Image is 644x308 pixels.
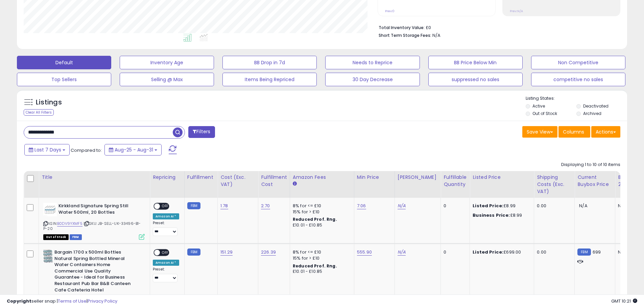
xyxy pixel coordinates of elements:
a: B0DV9YXMF5 [57,221,82,227]
small: FBM [187,202,200,209]
b: Total Inventory Value: [379,25,425,30]
button: Selling @ Max [120,73,214,86]
b: Listed Price: [473,249,503,255]
a: 2.70 [261,203,270,209]
div: 15% for > £10 [293,209,349,215]
div: Listed Price [473,174,531,181]
b: Business Price: [473,212,510,218]
span: OFF [160,250,171,256]
span: Aug-25 - Aug-31 [115,146,153,153]
button: Inventory Age [120,56,214,69]
button: 30 Day Decrease [325,73,420,86]
button: Items Being Repriced [222,73,317,86]
div: £8.99 [473,203,529,209]
div: Preset: [153,221,179,236]
span: | SKU: JB-SELL-UK-33496-B1-P-20 [43,221,141,231]
b: Kirkkland Signature Spring Still Water 500ml, 20 Bottles [58,203,141,217]
button: Needs to Reprice [325,56,420,69]
div: 0 [444,249,464,255]
div: Min Price [357,174,392,181]
div: Fulfillment [187,174,215,181]
small: Amazon Fees. [293,181,297,187]
div: £699.00 [473,249,529,255]
b: Short Term Storage Fees: [379,32,431,38]
p: Listing States: [526,95,627,102]
div: BB Share 24h. [618,174,643,188]
div: 0.00 [537,249,569,255]
div: Fulfillment Cost [261,174,287,188]
button: competitive no sales [531,73,625,86]
div: [PERSON_NAME] [398,174,438,181]
div: Fulfillable Quantity [444,174,467,188]
a: N/A [398,203,406,209]
div: Title [42,174,147,181]
h5: Listings [36,98,62,107]
div: Repricing [153,174,182,181]
li: £0 [379,23,615,31]
span: N/A [579,203,587,209]
div: Amazon Fees [293,174,351,181]
label: Deactivated [583,103,609,109]
div: Displaying 1 to 10 of 10 items [561,162,620,168]
div: N/A [618,249,640,255]
b: Reduced Prof. Rng. [293,216,337,222]
label: Out of Stock [532,111,557,116]
a: 151.29 [220,249,233,256]
div: Amazon AI * [153,213,179,219]
label: Archived [583,111,601,116]
span: 699 [593,249,601,255]
button: Default [17,56,111,69]
a: Privacy Policy [88,298,117,304]
small: FBM [187,248,200,256]
span: OFF [160,204,171,209]
small: Prev: N/A [510,9,523,13]
button: Aug-25 - Aug-31 [104,144,162,156]
button: Save View [522,126,557,138]
span: Compared to: [71,147,102,153]
div: Shipping Costs (Exc. VAT) [537,174,572,195]
b: Reduced Prof. Rng. [293,263,337,269]
button: BB Price Below Min [428,56,523,69]
strong: Copyright [7,298,31,304]
span: 2025-09-8 10:21 GMT [611,298,637,304]
button: Top Sellers [17,73,111,86]
button: Filters [188,126,215,138]
span: Last 7 Days [34,146,61,153]
b: Listed Price: [473,203,503,209]
button: Columns [558,126,590,138]
img: 51mXaPTR+7L._SL40_.jpg [43,249,53,263]
label: Active [532,103,545,109]
span: Columns [563,128,584,135]
small: FBM [577,248,591,256]
div: £10.01 - £10.85 [293,222,349,228]
div: seller snap | | [7,298,117,305]
div: £10.01 - £10.85 [293,269,349,275]
div: 0.00 [537,203,569,209]
div: Current Buybox Price [577,174,612,188]
button: BB Drop in 7d [222,56,317,69]
div: 15% for > £10 [293,255,349,261]
small: Prev: 0 [385,9,395,13]
button: Actions [591,126,620,138]
div: Amazon AI * [153,260,179,266]
span: FBM [70,234,82,240]
div: Cost (Exc. VAT) [220,174,255,188]
div: ASIN: [43,203,145,239]
button: Non Competitive [531,56,625,69]
a: Terms of Use [58,298,87,304]
span: All listings that are currently out of stock and unavailable for purchase on Amazon [43,234,69,240]
button: Last 7 Days [24,144,70,156]
div: 0 [444,203,464,209]
a: N/A [398,249,406,256]
div: Preset: [153,267,179,282]
div: 8% for <= £10 [293,203,349,209]
a: 555.90 [357,249,372,256]
a: 1.78 [220,203,228,209]
div: £8.99 [473,212,529,218]
b: Bargain 1700 x 500ml Bottles Natural Spring Bottled Mineral Water Containers Home Commercial Use ... [54,249,137,295]
img: 41w65-D-jyL._SL40_.jpg [43,203,57,216]
span: N/A [432,32,440,39]
a: 7.06 [357,203,366,209]
div: N/A [618,203,640,209]
button: suppressed no sales [428,73,523,86]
